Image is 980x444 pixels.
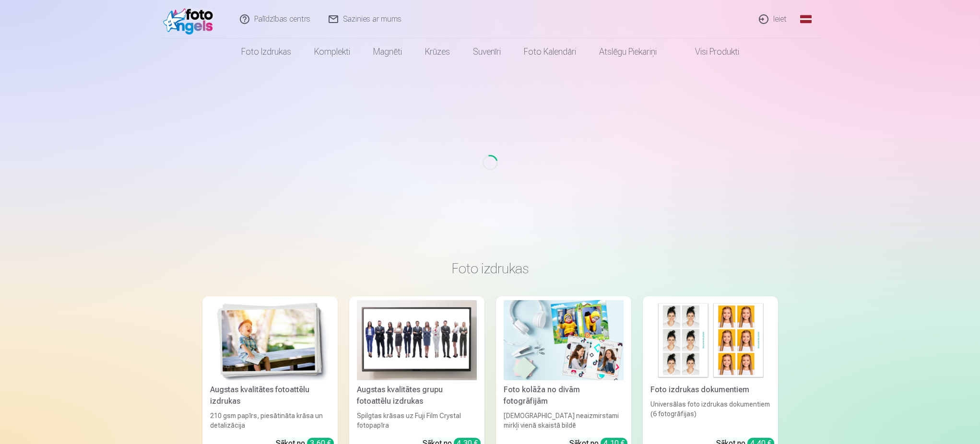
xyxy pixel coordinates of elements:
[512,38,588,65] a: Foto kalendāri
[461,38,512,65] a: Suvenīri
[588,38,668,65] a: Atslēgu piekariņi
[500,384,627,407] div: Foto kolāža no divām fotogrāfijām
[353,411,481,430] div: Spilgtas krāsas uz Fuji Film Crystal fotopapīra
[230,38,303,65] a: Foto izdrukas
[210,300,330,380] img: Augstas kvalitātes fotoattēlu izdrukas
[206,384,334,407] div: Augstas kvalitātes fotoattēlu izdrukas
[206,411,334,430] div: 210 gsm papīrs, piesātināta krāsa un detalizācija
[647,399,774,430] div: Universālas foto izdrukas dokumentiem (6 fotogrāfijas)
[353,384,481,407] div: Augstas kvalitātes grupu fotoattēlu izdrukas
[303,38,362,65] a: Komplekti
[647,384,774,396] div: Foto izdrukas dokumentiem
[650,300,770,380] img: Foto izdrukas dokumentiem
[413,38,461,65] a: Krūzes
[500,411,627,430] div: [DEMOGRAPHIC_DATA] neaizmirstami mirkļi vienā skaistā bildē
[210,260,770,277] h3: Foto izdrukas
[668,38,751,65] a: Visi produkti
[504,300,624,380] img: Foto kolāža no divām fotogrāfijām
[357,300,477,380] img: Augstas kvalitātes grupu fotoattēlu izdrukas
[163,4,218,35] img: /fa1
[362,38,413,65] a: Magnēti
